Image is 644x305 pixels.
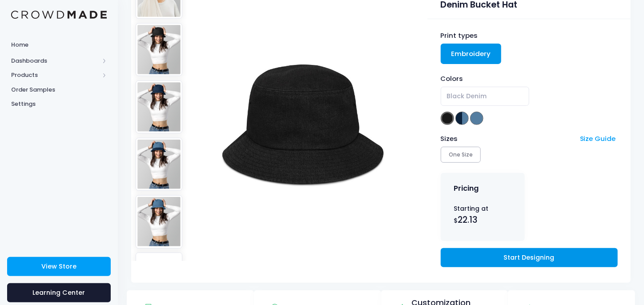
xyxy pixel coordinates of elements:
span: Dashboards [11,56,99,65]
a: Start Designing [441,248,618,267]
span: View Store [41,262,76,271]
span: Products [11,71,99,80]
span: Home [11,40,107,49]
a: Embroidery [441,44,502,64]
div: Colors [441,74,618,84]
h4: Pricing [454,184,479,193]
a: View Store [7,257,111,276]
div: Print types [441,31,618,40]
a: Learning Center [7,283,111,302]
div: Sizes [436,134,576,144]
span: Order Samples [11,85,107,94]
img: Logo [11,11,107,19]
span: Black Denim [441,87,529,106]
span: Black Denim [447,92,487,101]
span: 22.13 [458,214,477,226]
span: Settings [11,100,107,108]
span: Learning Center [33,288,85,297]
a: Size Guide [580,134,616,143]
div: Starting at $ [454,204,512,226]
